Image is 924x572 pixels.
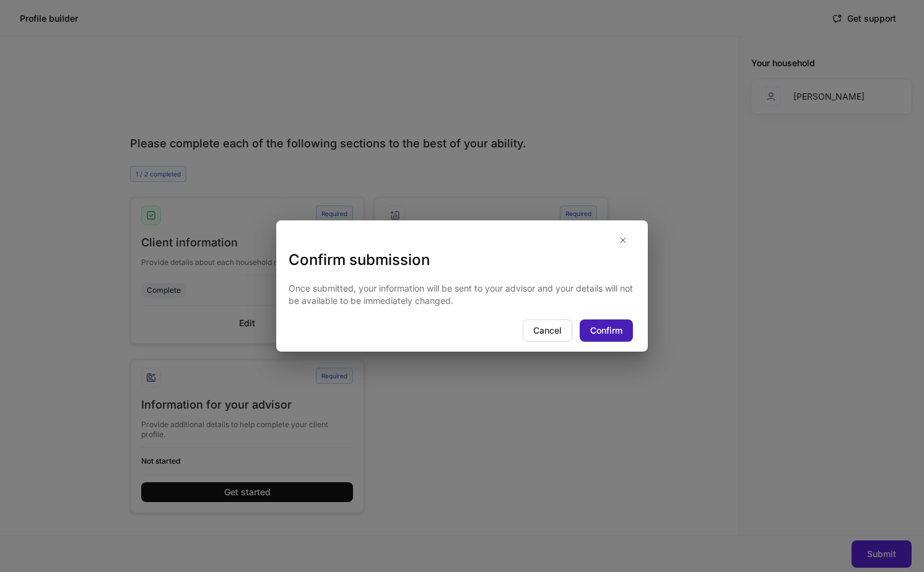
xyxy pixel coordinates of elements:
[523,319,572,342] button: Cancel
[533,324,562,337] div: Cancel
[289,250,635,270] h3: Confirm submission
[580,319,633,342] button: Confirm
[590,324,622,337] div: Confirm
[289,282,635,307] p: Once submitted, your information will be sent to your advisor and your details will not be availa...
